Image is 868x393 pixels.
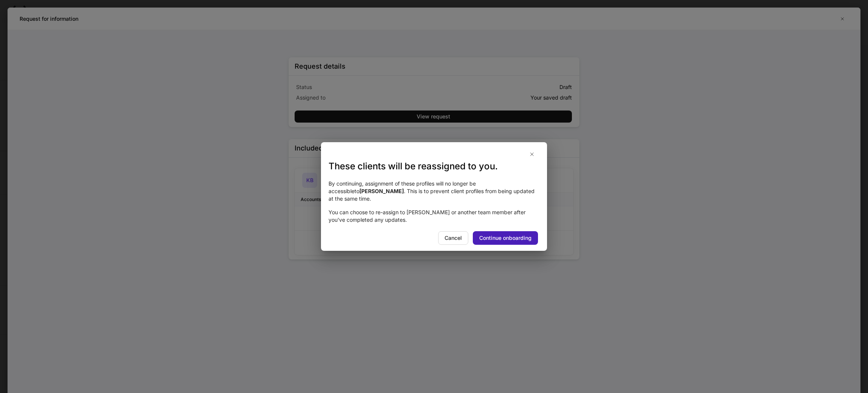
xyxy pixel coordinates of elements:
[479,234,532,242] div: Continue onboarding
[445,234,462,242] div: Cancel
[473,231,538,245] button: Continue onboarding
[359,188,404,194] strong: [PERSON_NAME]
[329,209,539,224] p: You can choose to re-assign to [PERSON_NAME] or another team member after you've completed any up...
[438,231,468,245] button: Cancel
[329,160,539,172] h3: These clients will be reassigned to you.
[329,180,539,203] p: By continuing, assignment of these profiles will no longer be accessible to . This is to prevent ...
